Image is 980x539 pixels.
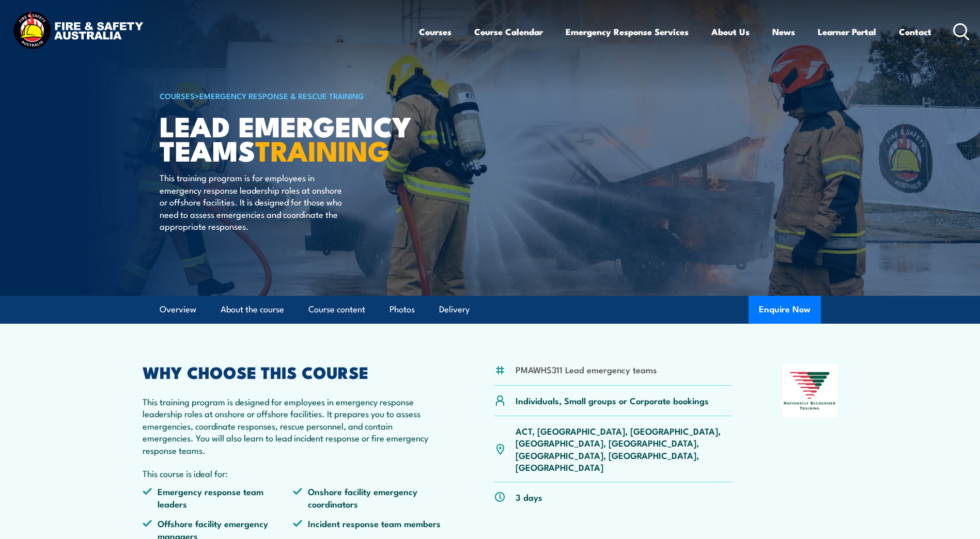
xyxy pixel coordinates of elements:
a: Learner Portal [818,18,876,45]
p: Individuals, Small groups or Corporate bookings [516,394,709,406]
h6: > [160,89,415,102]
button: Enquire Now [749,296,821,324]
a: Delivery [439,296,470,323]
h2: WHY CHOOSE THIS COURSE [143,364,444,379]
li: Onshore facility emergency coordinators [293,485,444,510]
h1: Lead Emergency Teams [160,114,415,162]
p: This training program is designed for employees in emergency response leadership roles at onshore... [143,395,444,456]
img: Nationally Recognised Training logo. [782,364,838,417]
a: Course content [308,296,365,323]
li: Emergency response team leaders [143,485,293,510]
p: This course is ideal for: [143,467,444,479]
a: COURSES [160,90,195,101]
p: ACT, [GEOGRAPHIC_DATA], [GEOGRAPHIC_DATA], [GEOGRAPHIC_DATA], [GEOGRAPHIC_DATA], [GEOGRAPHIC_DATA... [516,425,732,473]
a: About the course [221,296,284,323]
li: PMAWHS311 Lead emergency teams [516,363,657,375]
a: Course Calendar [474,18,543,45]
p: 3 days [516,491,542,503]
a: News [772,18,795,45]
a: Overview [160,296,196,323]
a: Courses [419,18,452,45]
p: This training program is for employees in emergency response leadership roles at onshore or offsh... [160,171,348,232]
a: Contact [899,18,931,45]
strong: TRAINING [255,128,390,171]
a: About Us [711,18,750,45]
a: Emergency Response Services [566,18,689,45]
a: Photos [390,296,415,323]
a: Emergency Response & Rescue Training [199,90,364,101]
